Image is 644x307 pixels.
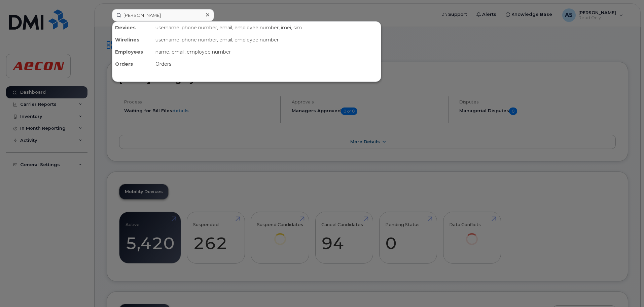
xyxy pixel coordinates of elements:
[153,34,381,46] div: username, phone number, email, employee number
[153,46,381,58] div: name, email, employee number
[153,22,381,34] div: username, phone number, email, employee number, imei, sim
[112,46,153,58] div: Employees
[112,34,153,46] div: Wirelines
[112,58,153,70] div: Orders
[153,58,381,70] div: Orders
[112,22,153,34] div: Devices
